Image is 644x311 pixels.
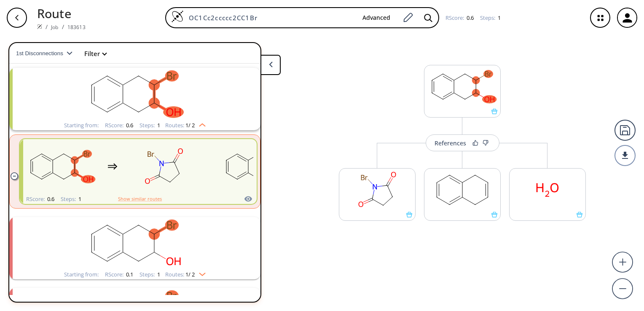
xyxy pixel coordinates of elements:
button: Filter [79,51,106,57]
a: 183613 [67,24,86,31]
input: Enter SMILES [184,13,356,22]
div: References [435,140,466,146]
svg: O=C1CCC(=O)N1Br [126,140,202,193]
span: 1 [156,121,160,129]
img: Up [195,120,206,127]
a: Job [51,24,58,31]
li: / [62,22,64,31]
img: Spaya logo [37,24,42,29]
svg: OC1Cc2ccccc2CC1Br [23,140,99,193]
svg: OC1Cc2ccccc2CC1Br [424,65,500,108]
div: Starting from: [64,272,99,277]
img: Logo Spaya [171,10,184,23]
div: RScore : [105,123,133,128]
div: RScore : [26,196,54,202]
svg: O [510,169,585,212]
svg: C1=CCc2ccccc2C1 [424,169,500,212]
svg: C1=CCc2ccccc2C1 [210,140,286,193]
svg: OC1Cc2ccccc2CC1Br [25,68,244,121]
button: Advanced [356,10,397,26]
div: Steps : [480,15,501,21]
span: 1 / 2 [185,272,195,277]
span: 0.1 [125,271,133,278]
div: Routes: [165,272,206,277]
span: 1 [77,195,81,203]
button: Show similar routes [118,195,162,203]
span: 1st Disconnections [16,50,67,56]
svg: O=C1CCC(=O)N1Br [339,169,415,212]
span: 0.6 [465,14,474,21]
div: Steps : [140,123,160,128]
span: 1 [496,14,501,21]
svg: OC1Cc2ccccc2CC1Br [25,217,244,270]
div: Steps : [61,196,81,202]
span: 1 [156,271,160,278]
img: Down [195,269,206,276]
span: 0.6 [125,121,133,129]
span: 0.6 [46,195,54,203]
p: Route [37,4,86,22]
div: RScore : [445,15,474,21]
div: RScore : [105,272,133,277]
div: Starting from: [64,123,99,128]
div: Steps : [140,272,160,277]
li: / [46,22,48,31]
button: 1st Disconnections [16,43,79,64]
button: References [426,134,499,151]
div: Routes: [165,123,206,128]
span: 1 / 2 [185,123,195,128]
